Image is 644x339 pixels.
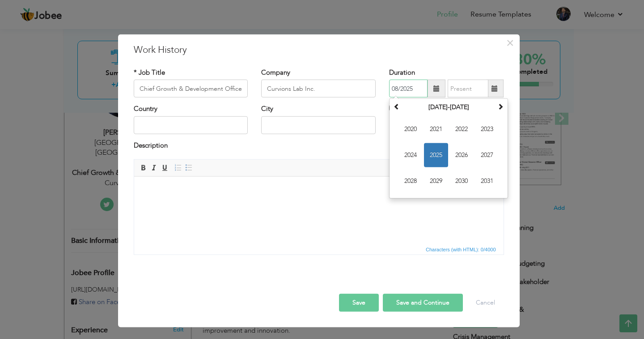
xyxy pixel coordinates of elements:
[394,103,400,110] span: Previous Decade
[389,68,415,77] label: Duration
[449,169,474,193] span: 2030
[398,169,423,193] span: 2028
[138,163,148,173] a: Bold
[424,246,498,254] span: Characters (with HTML): 0/4000
[398,143,423,167] span: 2024
[402,101,495,114] th: Select Decade
[261,68,290,77] label: Company
[497,103,504,110] span: Next Decade
[383,294,463,312] button: Save and Continue
[424,117,448,141] span: 2021
[398,117,423,141] span: 2020
[449,143,474,167] span: 2026
[448,80,488,97] input: Present
[184,163,194,173] a: Insert/Remove Bulleted List
[506,35,514,51] span: ×
[149,163,159,173] a: Italic
[475,169,499,193] span: 2031
[339,294,379,312] button: Save
[475,143,499,167] span: 2027
[134,68,165,77] label: * Job Title
[134,177,504,244] iframe: Rich Text Editor, workEditor
[424,169,448,193] span: 2029
[173,163,183,173] a: Insert/Remove Numbered List
[449,117,474,141] span: 2022
[389,80,428,97] input: From
[160,163,169,173] a: Underline
[134,104,157,114] label: Country
[134,141,168,150] label: Description
[424,143,448,167] span: 2025
[503,36,517,50] button: Close
[424,246,499,254] div: Statistics
[467,294,504,312] button: Cancel
[475,117,499,141] span: 2023
[261,104,273,114] label: City
[134,43,504,57] h3: Work History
